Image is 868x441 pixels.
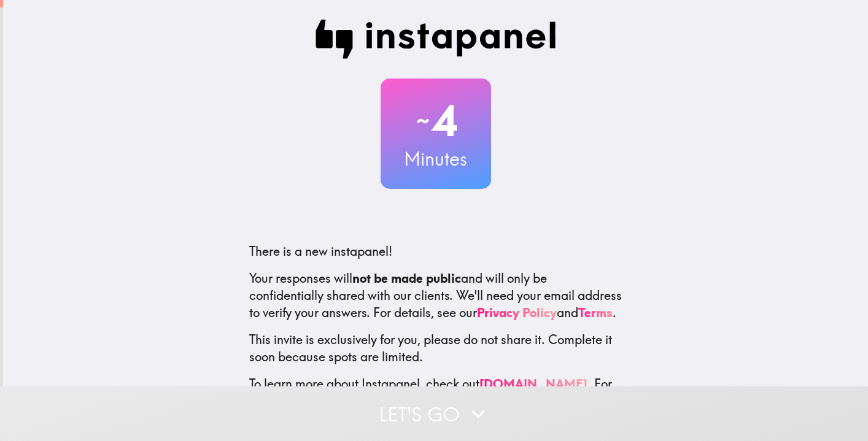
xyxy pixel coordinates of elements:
a: [DOMAIN_NAME] [479,376,587,391]
b: not be made public [352,270,461,286]
p: To learn more about Instapanel, check out . For questions or help, email us at . [249,375,622,427]
p: Your responses will and will only be confidentially shared with our clients. We'll need your emai... [249,270,622,321]
a: Privacy Policy [477,305,557,320]
h3: Minutes [381,146,491,172]
a: Terms [578,305,613,320]
h2: 4 [381,96,491,146]
p: This invite is exclusively for you, please do not share it. Complete it soon because spots are li... [249,331,622,366]
span: ~ [414,102,432,139]
span: There is a new instapanel! [249,244,392,259]
img: Instapanel [316,20,556,59]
